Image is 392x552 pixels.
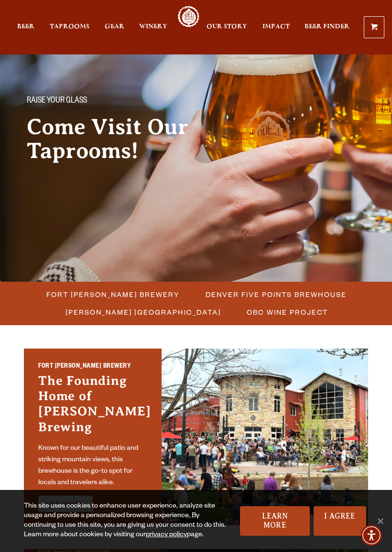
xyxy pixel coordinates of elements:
h2: Come Visit Our Taprooms! [27,115,233,163]
span: Impact [262,23,290,31]
a: Winery [139,6,167,49]
h3: The Founding Home of [PERSON_NAME] Brewing [38,373,147,440]
div: This site uses cookies to enhance user experience, analyze site usage and provide a personalized ... [24,502,230,540]
a: I Agree [314,506,366,536]
a: Denver Five Points Brewhouse [200,287,351,301]
span: [PERSON_NAME] [GEOGRAPHIC_DATA] [65,305,221,319]
a: OBC Wine Project [241,305,333,319]
a: Fort [PERSON_NAME] Brewery [41,287,185,301]
a: [PERSON_NAME] [GEOGRAPHIC_DATA] [60,305,226,319]
a: Impact [262,6,290,49]
span: Denver Five Points Brewhouse [206,287,347,301]
span: Beer [17,23,34,31]
img: Fort Collins Brewery & Taproom' [162,349,368,525]
a: Learn More [240,506,310,536]
h2: Fort [PERSON_NAME] Brewery [38,362,147,373]
span: Our Story [207,23,247,31]
span: OBC Wine Project [247,305,328,319]
a: Taprooms [50,6,89,49]
p: Known for our beautiful patio and striking mountain views, this brewhouse is the go-to spot for l... [38,443,147,489]
div: Accessibility Menu [361,525,382,546]
span: Gear [105,23,124,31]
a: privacy policy [146,531,187,539]
span: Raise your glass [27,95,87,107]
a: Gear [105,6,124,49]
span: No [375,516,385,526]
a: Our Story [207,6,247,49]
a: Beer Finder [305,6,349,49]
a: Odell Home [177,6,201,27]
span: Taprooms [50,23,89,31]
span: Fort [PERSON_NAME] Brewery [46,287,180,301]
a: Beer [17,6,34,49]
span: Beer Finder [305,23,349,31]
span: Winery [139,23,167,31]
